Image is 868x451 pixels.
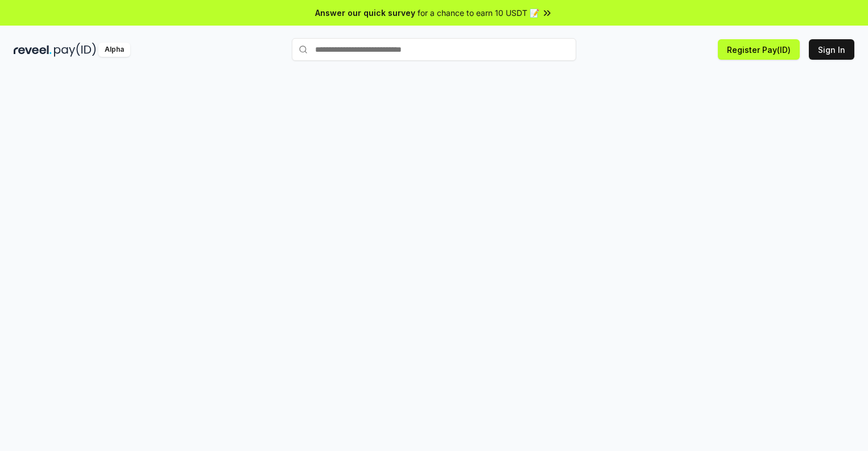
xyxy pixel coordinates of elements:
[14,43,52,57] img: reveel_dark
[418,7,539,19] span: for a chance to earn 10 USDT 📝
[98,43,130,57] div: Alpha
[809,39,854,60] button: Sign In
[315,7,415,19] span: Answer our quick survey
[718,39,800,60] button: Register Pay(ID)
[54,43,96,57] img: pay_id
